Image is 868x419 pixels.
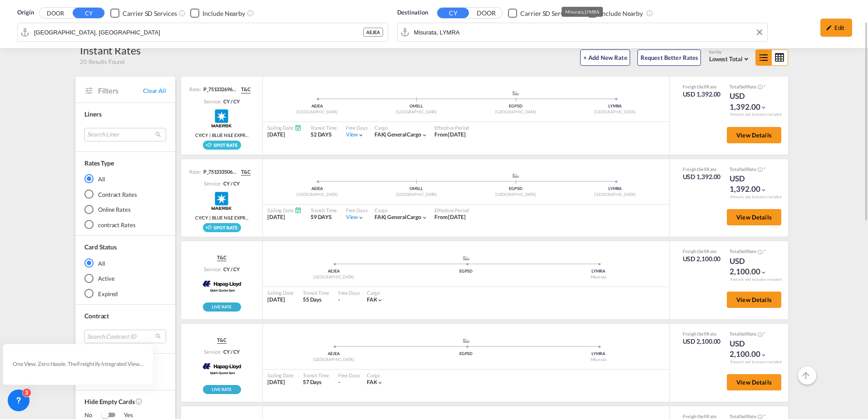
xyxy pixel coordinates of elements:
div: general cargo [375,214,421,221]
div: [DATE] [267,296,294,304]
img: Hapag-Lloyd Spot [199,358,244,380]
div: 55 Days [303,296,329,304]
span: BLUE NILE EXPRESS [212,132,248,138]
span: FAK [375,131,388,138]
md-checkbox: Checkbox No Ink [588,8,643,18]
img: Spot_rate_rollable_v2.png [203,141,241,150]
span: Service: [204,266,221,273]
span: Lowest Total [709,55,743,63]
span: Rate: [189,86,201,93]
md-radio-button: Online Rates [84,205,166,214]
img: Maersk Spot [210,190,233,212]
div: Free Days [338,289,360,296]
md-icon: icon-chevron-down [377,380,383,386]
div: Remark and Inclusion included [724,112,788,117]
div: USD 2,100.00 [730,256,775,278]
div: Transit Time [311,124,337,131]
div: USD 1,392.00 [730,173,775,195]
span: Rate: [189,168,201,175]
md-radio-button: Expired [84,289,166,298]
div: LYMRA [565,103,665,109]
span: Service: [204,98,221,105]
div: [GEOGRAPHIC_DATA] [267,357,400,363]
div: Free Days [338,372,360,379]
img: rpa-live-rate.png [203,302,241,312]
div: Cargo [367,289,384,296]
span: T&C [241,86,251,93]
div: Misurata [532,274,665,280]
button: View Details [727,127,781,143]
div: Viewicon-chevron-down [346,131,365,139]
span: T&C [217,254,227,261]
div: Card Status [84,243,117,252]
div: Effective Period [434,124,469,131]
span: T&C [241,168,251,175]
div: - [338,296,340,304]
div: AEJEA [363,28,383,37]
div: icon-pencilEdit [820,19,852,37]
span: | [208,132,212,138]
div: Cargo [367,372,384,379]
span: View Details [736,379,772,386]
div: Freight Rate [683,331,721,337]
div: [GEOGRAPHIC_DATA] [466,192,566,198]
md-radio-button: Contract Rates [84,190,166,199]
div: EGPSD [466,186,566,192]
span: Origin [17,8,34,17]
div: CY / CY [221,266,239,273]
div: Remark and Inclusion included [724,360,788,365]
div: [DATE] [267,379,294,386]
md-icon: icon-chevron-down [421,132,428,138]
div: Free Days [346,207,368,214]
span: Service: [204,180,221,187]
md-radio-button: Active [84,274,166,283]
div: AEJEA [267,351,400,357]
div: Sailing Date [267,289,294,296]
div: 52 DAYS [311,131,337,139]
button: Clear Input [753,25,766,39]
span: Subject to Remarks [763,166,765,172]
span: Clear All [143,87,166,95]
div: 57 Days [303,379,329,386]
div: [GEOGRAPHIC_DATA] [267,274,400,280]
button: View Details [727,292,781,308]
md-icon: assets/icons/custom/ship-fill.svg [461,338,472,343]
md-icon: Unchecked: Ignores neighbouring ports when fetching rates.Checked : Includes neighbouring ports w... [247,10,254,17]
div: Cargo [375,124,428,131]
div: Cargo [375,207,428,214]
button: View Details [727,209,781,225]
span: From [DATE] [434,214,466,220]
div: AEJEA [267,268,400,274]
span: BLUE NILE EXPRESS [212,214,248,221]
span: | [208,214,212,221]
div: USD 2,100.00 [730,338,775,360]
md-select: Select: Lowest Total [709,53,751,63]
span: Sell [740,331,747,336]
md-icon: icon-arrow-up [800,370,811,381]
div: Transit Time [311,207,337,214]
span: Filters [98,86,143,96]
span: 20 Results Found [80,58,124,66]
div: - [338,379,340,386]
img: Maersk Spot [210,107,233,130]
md-icon: assets/icons/custom/ship-fill.svg [510,173,521,178]
div: Total Rate [730,248,775,255]
div: Instant Rates [80,43,141,58]
md-checkbox: Checkbox No Ink [508,8,574,18]
div: Freight Rate [683,83,721,90]
div: [GEOGRAPHIC_DATA] [466,109,566,115]
md-radio-button: All [84,174,166,183]
span: CY/CY [195,214,208,221]
md-radio-button: contract Rates [84,220,166,229]
md-radio-button: All [84,258,166,268]
span: Sell [740,414,747,419]
div: OMSLL [367,103,466,109]
div: Include Nearby [600,9,643,18]
div: Misurata [532,357,665,363]
div: AEJEA [267,103,367,109]
div: [GEOGRAPHIC_DATA] [267,192,367,198]
button: + Add New Rate [580,49,630,66]
div: USD 1,392.00 [683,90,721,99]
span: Subject to Remarks [763,414,765,419]
md-icon: assets/icons/custom/ship-fill.svg [461,256,472,260]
